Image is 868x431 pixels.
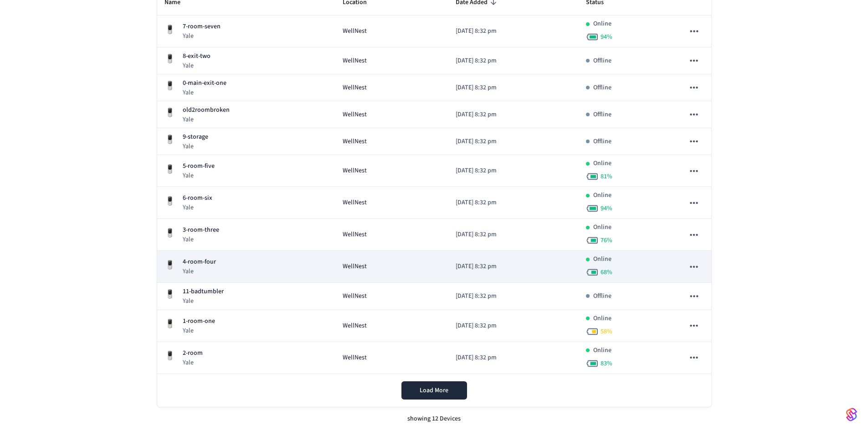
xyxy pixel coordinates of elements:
[601,32,612,42] span: 94 %
[183,257,216,267] p: 4-room-four
[164,134,175,145] img: Yale Assure Touchscreen Wifi Smart Lock, Satin Nickel, Front
[183,193,212,203] p: 6-room-six
[593,254,611,264] p: Online
[183,142,208,151] p: Yale
[456,321,571,331] p: [DATE] 8:32 pm
[183,31,221,41] p: Yale
[593,83,611,93] p: Offline
[183,161,215,171] p: 5-room-five
[183,88,226,97] p: Yale
[420,386,448,395] span: Load More
[164,318,175,329] img: Yale Assure Touchscreen Wifi Smart Lock, Satin Nickel, Front
[456,198,571,208] p: [DATE] 8:32 pm
[456,291,571,301] p: [DATE] 8:32 pm
[183,171,215,180] p: Yale
[593,291,611,301] p: Offline
[183,52,211,61] p: 8-exit-two
[183,22,221,31] p: 7-room-seven
[343,83,367,93] span: WellNest
[164,80,175,91] img: Yale Assure Touchscreen Wifi Smart Lock, Satin Nickel, Front
[456,137,571,146] p: [DATE] 8:32 pm
[456,353,571,363] p: [DATE] 8:32 pm
[164,196,175,207] img: Yale Assure Touchscreen Wifi Smart Lock, Satin Nickel, Front
[601,236,612,245] span: 76 %
[593,191,611,200] p: Online
[183,326,215,335] p: Yale
[456,26,571,36] p: [DATE] 8:32 pm
[343,291,367,301] span: WellNest
[846,407,857,422] img: SeamLogoGradient.69752ec5.svg
[164,107,175,118] img: Yale Assure Touchscreen Wifi Smart Lock, Satin Nickel, Front
[601,204,612,213] span: 94 %
[183,348,203,358] p: 2-room
[601,268,612,277] span: 68 %
[343,321,367,331] span: WellNest
[183,78,226,88] p: 0-main-exit-one
[593,314,611,323] p: Online
[593,346,611,355] p: Online
[343,262,367,271] span: WellNest
[183,296,224,306] p: Yale
[343,230,367,239] span: WellNest
[343,110,367,119] span: WellNest
[343,56,367,66] span: WellNest
[601,327,612,336] span: 58 %
[183,287,224,296] p: 11-badtumbler
[593,19,611,29] p: Online
[601,359,612,368] span: 83 %
[164,164,175,175] img: Yale Assure Touchscreen Wifi Smart Lock, Satin Nickel, Front
[164,260,175,270] img: Yale Assure Touchscreen Wifi Smart Lock, Satin Nickel, Front
[164,350,175,361] img: Yale Assure Touchscreen Wifi Smart Lock, Satin Nickel, Front
[343,198,367,208] span: WellNest
[456,110,571,119] p: [DATE] 8:32 pm
[183,61,211,70] p: Yale
[343,353,367,363] span: WellNest
[593,110,611,119] p: Offline
[183,225,219,235] p: 3-room-three
[183,358,203,367] p: Yale
[343,166,367,176] span: WellNest
[593,56,611,66] p: Offline
[456,230,571,239] p: [DATE] 8:32 pm
[183,105,230,115] p: old2roombroken
[456,262,571,271] p: [DATE] 8:32 pm
[164,53,175,64] img: Yale Assure Touchscreen Wifi Smart Lock, Satin Nickel, Front
[343,137,367,146] span: WellNest
[157,407,711,431] div: showing 12 Devices
[164,289,175,300] img: Yale Assure Touchscreen Wifi Smart Lock, Satin Nickel, Front
[183,317,215,326] p: 1-room-one
[183,203,212,212] p: Yale
[456,83,571,93] p: [DATE] 8:32 pm
[593,159,611,168] p: Online
[183,267,216,276] p: Yale
[401,381,467,400] button: Load More
[183,132,208,142] p: 9-storage
[343,26,367,36] span: WellNest
[593,223,611,232] p: Online
[456,56,571,66] p: [DATE] 8:32 pm
[164,228,175,239] img: Yale Assure Touchscreen Wifi Smart Lock, Satin Nickel, Front
[164,24,175,35] img: Yale Assure Touchscreen Wifi Smart Lock, Satin Nickel, Front
[456,166,571,176] p: [DATE] 8:32 pm
[601,172,612,181] span: 81 %
[183,235,219,244] p: Yale
[183,115,230,124] p: Yale
[593,137,611,146] p: Offline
